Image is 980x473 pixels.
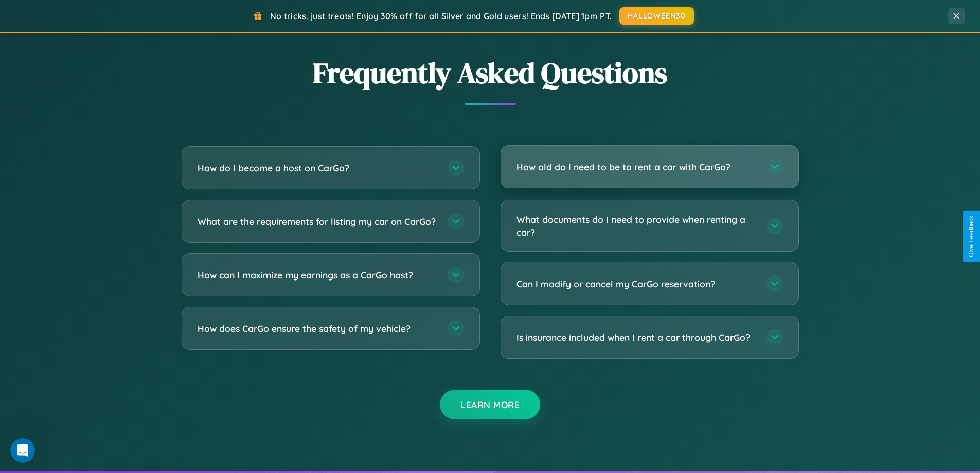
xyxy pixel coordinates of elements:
[198,162,437,174] h3: How do I become a host on CarGo?
[968,216,975,257] div: Give Feedback
[440,390,540,419] button: Learn More
[182,53,799,93] h2: Frequently Asked Questions
[516,277,756,290] h3: Can I modify or cancel my CarGo reservation?
[516,161,756,173] h3: How old do I need to be to rent a car with CarGo?
[198,322,437,335] h3: How does CarGo ensure the safety of my vehicle?
[198,215,437,228] h3: What are the requirements for listing my car on CarGo?
[198,269,437,282] h3: How can I maximize my earnings as a CarGo host?
[516,213,756,238] h3: What documents do I need to provide when renting a car?
[516,331,756,344] h3: Is insurance included when I rent a car through CarGo?
[619,7,694,25] button: HALLOWEEN30
[270,11,612,21] span: No tricks, just treats! Enjoy 30% off for all Silver and Gold users! Ends [DATE] 1pm PT.
[10,438,35,463] iframe: Intercom live chat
